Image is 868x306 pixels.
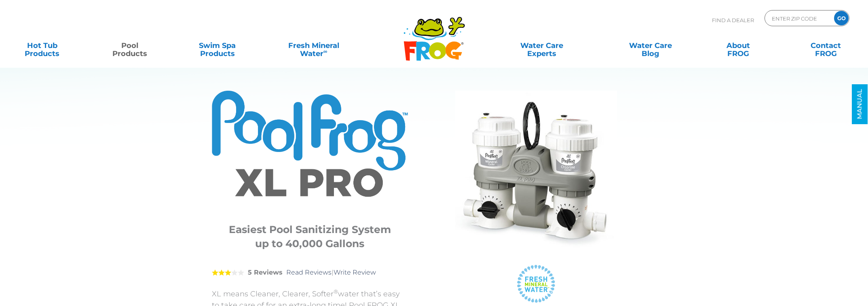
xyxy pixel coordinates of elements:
[212,269,231,276] span: 3
[792,37,860,54] a: ContactFROG
[334,269,376,276] a: Write Review
[486,37,597,54] a: Water CareExperts
[771,12,826,24] input: Zip Code Form
[617,37,685,54] a: Water CareBlog
[8,37,76,54] a: Hot TubProducts
[222,223,398,251] h3: Easiest Pool Sanitizing System up to 40,000 Gallons
[323,48,327,54] sup: ∞
[183,37,251,54] a: Swim SpaProducts
[271,37,356,54] a: Fresh MineralWater∞
[704,37,773,54] a: AboutFROG
[712,10,754,30] p: Find A Dealer
[834,11,849,25] input: GO
[286,269,332,276] a: Read Reviews
[455,91,617,252] img: Pool FROG® XL PRO® Cycler in white background
[96,37,164,54] a: PoolProducts
[212,257,408,288] div: |
[248,269,283,276] strong: 5 Reviews
[212,91,408,208] img: Product Logo
[334,288,338,295] sup: ®
[852,84,868,124] a: MANUAL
